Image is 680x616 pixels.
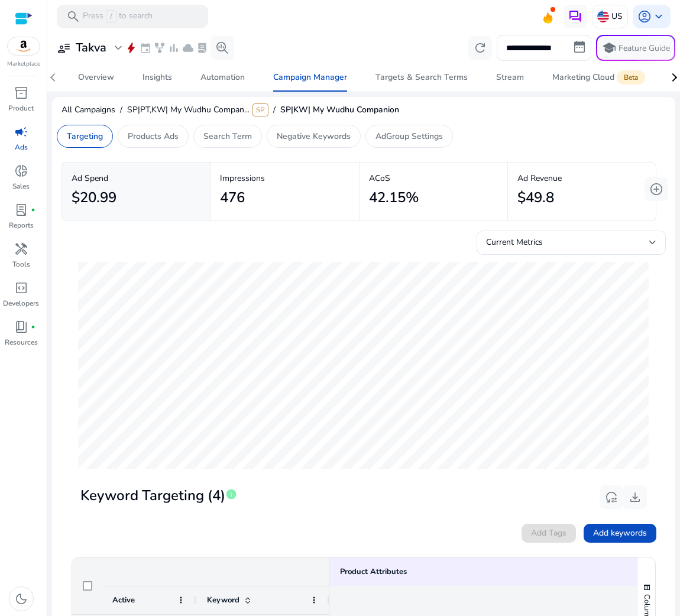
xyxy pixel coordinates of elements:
[72,172,200,184] p: Ad Spend
[12,181,30,192] p: Sales
[645,177,668,201] button: add_circle
[486,236,543,248] span: Current Metrics
[154,42,166,54] span: family_history
[552,73,647,82] div: Marketing Cloud
[623,485,647,509] button: download
[652,9,666,24] span: keyboard_arrow_down
[7,60,40,69] p: Marketplace
[8,37,40,55] img: amazon.svg
[196,42,208,54] span: lab_profile
[468,36,492,60] button: refresh
[143,73,172,82] div: Insights
[106,10,116,23] span: /
[5,337,38,348] p: Resources
[112,595,135,605] span: Active
[220,189,245,206] h2: 476
[596,35,675,61] button: schoolFeature Guide
[31,208,35,212] span: fiber_manual_record
[72,189,116,206] h2: $20.99
[182,42,194,54] span: cloud
[619,43,670,54] p: Feature Guide
[593,527,647,539] span: Add keywords
[3,298,39,309] p: Developers
[128,130,179,142] p: Products Ads
[517,172,646,184] p: Ad Revenue
[14,86,28,100] span: inventory_2
[14,320,28,334] span: book_4
[31,325,35,329] span: fiber_manual_record
[268,104,280,115] span: /
[496,73,524,82] div: Stream
[273,73,347,82] div: Campaign Manager
[15,142,28,153] p: Ads
[9,220,34,231] p: Reports
[14,164,28,178] span: donut_small
[211,36,234,60] button: search_insights
[200,73,245,82] div: Automation
[168,42,180,54] span: bar_chart
[140,42,151,54] span: event
[220,172,349,184] p: Impressions
[8,103,34,114] p: Product
[584,524,656,543] button: Add keywords
[76,41,106,55] h3: Takva
[611,6,623,27] p: US
[14,203,28,217] span: lab_profile
[225,488,237,500] span: info
[252,103,268,116] span: SP
[637,9,652,24] span: account_circle
[61,104,115,115] span: All Campaigns
[340,566,407,577] div: Product Attributes
[67,130,103,142] p: Targeting
[600,485,623,509] button: reset_settings
[517,189,554,206] h2: $49.8
[115,104,127,115] span: /
[14,242,28,256] span: handyman
[375,73,468,82] div: Targets & Search Terms
[628,490,642,504] span: download
[125,42,137,54] span: bolt
[78,73,114,82] div: Overview
[14,592,28,606] span: dark_mode
[14,281,28,295] span: code_blocks
[127,104,250,115] span: SP|PT,KW| My Wudhu Compan...
[649,182,663,196] span: add_circle
[602,41,616,55] span: school
[111,41,125,55] span: expand_more
[369,172,498,184] p: ACoS
[203,130,252,142] p: Search Term
[12,259,30,270] p: Tools
[277,130,351,142] p: Negative Keywords
[14,125,28,139] span: campaign
[215,41,229,55] span: search_insights
[57,41,71,55] span: user_attributes
[473,41,487,55] span: refresh
[207,595,239,605] span: Keyword
[66,9,80,24] span: search
[604,490,619,504] span: reset_settings
[375,130,443,142] p: AdGroup Settings
[83,10,153,23] p: Press to search
[617,70,645,85] span: Beta
[369,189,419,206] h2: 42.15%
[80,485,225,506] span: Keyword Targeting (4)
[597,11,609,22] img: us.svg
